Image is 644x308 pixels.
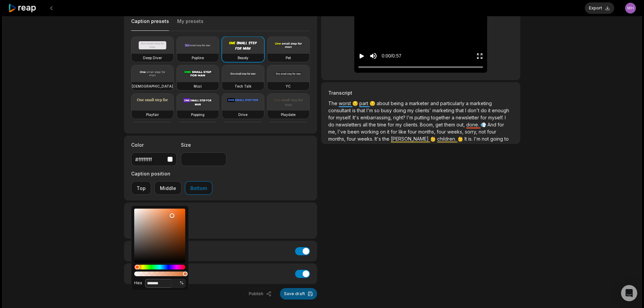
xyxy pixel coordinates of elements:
span: a [466,100,470,106]
div: Color [134,209,185,263]
span: marketer [409,100,430,106]
span: a [452,115,456,120]
span: time [377,122,388,127]
span: the [369,122,377,127]
span: newsletters [336,122,363,127]
h3: Playfair [146,112,159,117]
span: for [328,115,336,120]
span: It's [375,136,382,142]
button: #ffffffff [131,152,177,166]
span: not [479,129,487,135]
label: Size [181,141,226,148]
h3: Popline [192,55,204,61]
div: #ffffffff [135,156,165,163]
span: do [481,108,488,113]
button: Export [585,2,614,14]
span: it [387,129,391,135]
p: 😔 😔 💨 👶 👶 📚 🙋‍♂️ [328,100,513,142]
h3: Playdate [281,112,295,117]
span: busy [381,108,393,113]
span: get [435,122,444,127]
span: that [456,108,465,113]
label: Color [131,141,177,148]
span: being [391,100,405,106]
span: And [487,122,498,127]
span: I've [338,129,348,135]
h3: Beasty [238,55,248,61]
span: a [405,100,409,106]
label: Caption position [131,170,212,177]
button: My presets [177,18,204,31]
span: going [490,136,504,142]
span: not [482,136,490,142]
button: Middle [154,181,182,195]
span: doing [393,108,407,113]
button: Caption presets [131,18,169,31]
span: the [382,136,391,142]
span: them [444,122,456,127]
h3: Deep Diver [143,55,162,61]
span: been [348,129,361,135]
button: Save draft [280,288,317,300]
h3: Tech Talk [235,84,252,89]
h3: Popping [191,112,205,117]
span: out, [456,122,466,127]
span: It [464,136,468,142]
span: Hex [134,280,142,285]
span: sorry, [465,129,479,135]
div: Hue [134,265,185,269]
span: [PERSON_NAME] [391,136,430,142]
span: weeks, [447,129,465,135]
h3: Pet [286,55,291,61]
span: and [430,100,440,106]
span: clients' [415,108,432,113]
h3: [DEMOGRAPHIC_DATA] [132,84,173,89]
span: about [377,100,391,106]
span: me, [328,129,338,135]
div: Open Intercom Messenger [621,285,637,301]
span: is. [468,136,474,142]
span: worst [339,100,352,106]
div: Alpha [134,271,185,276]
span: clients. [403,122,420,127]
span: done. [466,122,480,127]
span: Boom, [420,122,435,127]
span: children. [437,136,457,142]
h3: Mozi [194,84,202,89]
span: I'm [407,115,414,120]
span: marketing [470,100,492,106]
span: it [488,108,492,113]
button: Top [131,181,151,195]
span: is [352,108,357,113]
button: Publish [244,288,276,300]
span: It's [353,115,360,120]
span: weeks. [357,136,375,142]
button: Mute sound [369,52,378,60]
span: particularly [440,100,466,106]
div: 0:00 / 0:57 [382,52,401,60]
span: consultant [328,108,352,113]
span: to [504,136,509,142]
span: all [363,122,369,127]
h3: YC [286,84,291,89]
button: Play video [358,50,365,62]
span: I [505,115,506,120]
span: months, [418,129,437,135]
span: four [408,129,418,135]
span: myself. [336,115,353,120]
span: together [431,115,452,120]
span: so [374,108,381,113]
span: I [465,108,468,113]
span: four [487,129,496,135]
span: my [396,122,403,127]
span: working [361,129,380,135]
span: four [347,136,357,142]
span: don't [468,108,481,113]
span: enough [492,108,509,113]
button: Enter Fullscreen [476,50,483,62]
span: myself. [488,115,505,120]
h3: Transcript [328,89,513,96]
span: part [359,100,369,106]
span: % [180,280,184,286]
span: right? [393,115,407,120]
